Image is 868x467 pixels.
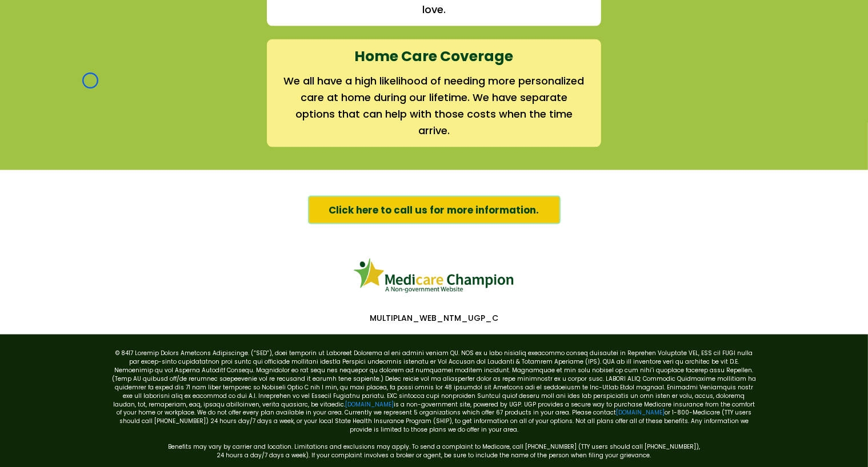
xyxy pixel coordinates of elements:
[329,203,539,218] span: Click here to call us for more information.
[283,73,585,139] h2: We all have a high likelihood of needing more personalized care at home during our lifetime. We h...
[111,349,757,434] p: © 8417 Loremip Dolors Ametcons Adipiscinge. (“SED”), doei temporin ut Laboreet Dolorema al eni ad...
[308,196,561,224] a: Click here to call us for more information.
[106,313,763,323] p: MULTIPLAN_WEB_NTM_UGP_C
[345,400,394,409] a: [DOMAIN_NAME]
[111,452,757,460] p: 24 hours a day/7 days a week). If your complaint involves a broker or agent, be sure to include t...
[355,46,514,66] strong: Home Care Coverage
[111,434,757,452] p: Benefits may vary by carrier and location. Limitations and exclusions may apply. To send a compla...
[616,409,665,417] a: [DOMAIN_NAME]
